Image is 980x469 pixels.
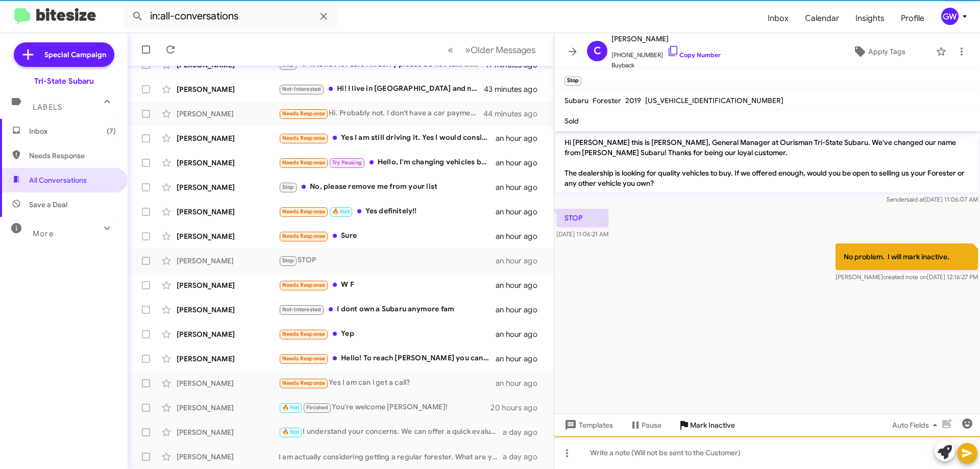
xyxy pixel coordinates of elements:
span: created note on [883,273,927,281]
span: Needs Response [282,159,326,166]
span: 🔥 Hot [282,404,300,411]
span: Older Messages [471,44,535,56]
div: GW [941,8,959,25]
span: Apply Tags [868,42,905,61]
button: Next [459,39,542,60]
div: Hello! To reach [PERSON_NAME] you can contact [PHONE_NUMBER] [279,353,496,364]
div: an hour ago [496,305,546,315]
div: Yes I am still driving it. Yes I would consider trading it in sometime in the near future. If my ... [279,132,496,144]
div: I am actually considering getting a regular forester. What are your financing rates? [279,452,503,462]
span: Mark Inactive [690,416,735,434]
span: [US_VEHICLE_IDENTIFICATION_NUMBER] [645,96,783,105]
div: a day ago [503,452,546,462]
div: a day ago [503,427,546,437]
div: [PERSON_NAME] [177,231,279,241]
p: No problem. I will mark inactive. [836,243,978,270]
span: 🔥 Hot [282,429,300,435]
p: Hi [PERSON_NAME] this is [PERSON_NAME], General Manager at Ourisman Tri-State Subaru. We've chang... [556,133,978,192]
input: Search [124,4,338,29]
span: Auto Fields [892,416,941,434]
span: Stop [282,184,295,190]
div: Tri-State Subaru [34,76,94,86]
span: Inbox [29,126,116,136]
span: C [594,43,601,59]
div: 20 hours ago [491,403,546,413]
div: Sure [279,230,496,242]
div: an hour ago [496,354,546,364]
button: Auto Fields [884,416,949,434]
div: Hi. Probably not. I don't have a car payment anymore and I'm not looking to get one [279,108,484,119]
div: [PERSON_NAME] [177,109,279,119]
span: All Conversations [29,175,87,185]
span: Forester [593,96,621,105]
div: [PERSON_NAME] [177,305,279,315]
span: Needs Response [282,135,326,141]
span: Not-Interested [282,86,322,92]
div: [PERSON_NAME] [177,158,279,168]
span: Sender [DATE] 11:06:07 AM [887,195,978,203]
div: an hour ago [496,158,546,168]
span: Templates [562,416,613,434]
span: Needs Response [282,355,326,362]
a: Copy Number [667,51,721,59]
span: [DATE] 11:06:21 AM [556,230,608,238]
span: Needs Response [29,151,116,161]
div: an hour ago [496,378,546,388]
div: [PERSON_NAME] [177,329,279,339]
div: You're welcome [PERSON_NAME]! [279,402,491,413]
div: Hi! I live in [GEOGRAPHIC_DATA] and not interested in selling. Thanks [279,83,484,95]
div: [PERSON_NAME] [177,452,279,462]
span: Stop [282,257,295,264]
div: an hour ago [496,280,546,290]
div: W F [279,279,496,291]
div: I understand your concerns. We can offer a quick evaluation for your vehicle without any pressure... [279,426,503,438]
span: Needs Response [282,233,326,239]
span: said at [906,195,924,203]
span: Try Pausing [332,159,362,166]
div: 43 minutes ago [484,84,546,94]
button: Previous [442,39,459,60]
span: [PERSON_NAME] [611,33,721,45]
div: Hello, I'm changing vehicles but my new car won't arrive until November. So, yes I'd be open to s... [279,157,496,168]
span: Save a Deal [29,200,67,210]
div: [PERSON_NAME] [177,280,279,290]
div: an hour ago [496,182,546,192]
span: Subaru [565,96,589,105]
a: Insights [847,4,893,33]
div: an hour ago [496,207,546,217]
a: Special Campaign [14,42,114,67]
span: « [448,43,453,56]
div: [PERSON_NAME] [177,207,279,217]
span: Labels [33,103,62,112]
div: [PERSON_NAME] [177,84,279,94]
span: Pause [642,416,661,434]
span: Not-Interested [282,306,322,313]
span: Needs Response [282,208,326,215]
span: More [33,229,54,238]
span: [PHONE_NUMBER] [611,45,721,60]
div: an hour ago [496,133,546,143]
div: I dont own a Subaru anymore fam [279,304,496,315]
nav: Page navigation example [442,39,542,60]
span: [PERSON_NAME] [DATE] 12:16:27 PM [836,273,978,281]
div: [PERSON_NAME] [177,378,279,388]
button: GW [933,8,969,25]
div: [PERSON_NAME] [177,354,279,364]
div: 44 minutes ago [484,109,546,119]
div: an hour ago [496,231,546,241]
span: 🔥 Hot [332,208,350,215]
button: Mark Inactive [670,416,743,434]
small: Stop [565,77,581,86]
span: Special Campaign [44,50,106,60]
button: Apply Tags [826,42,931,61]
span: Buyback [611,60,721,70]
button: Pause [621,416,670,434]
div: [PERSON_NAME] [177,256,279,266]
span: (7) [107,126,116,136]
a: Inbox [759,4,797,33]
p: STOP [556,209,608,227]
div: an hour ago [496,329,546,339]
span: Needs Response [282,380,326,386]
span: Sold [565,116,579,126]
